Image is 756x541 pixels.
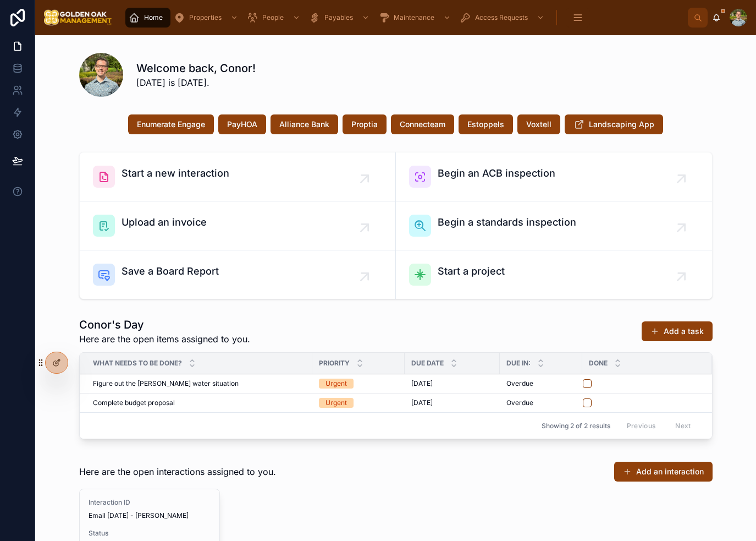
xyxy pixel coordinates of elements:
div: Urgent [325,398,347,408]
img: App logo [44,9,112,26]
span: What needs to be done? [93,359,182,368]
span: Here are the open interactions assigned to you. [79,465,276,478]
span: Figure out the [PERSON_NAME] water situation [93,379,239,388]
button: Connecteam [391,114,454,134]
button: Voxtell [517,114,560,134]
span: Begin an ACB inspection [438,166,555,181]
div: scrollable content [121,6,688,30]
span: Due date [411,359,444,368]
button: Landscaping App [565,114,663,134]
button: Estoppels [459,114,513,134]
button: PayHOA [218,114,266,134]
span: Complete budget proposal [93,398,175,407]
a: People [244,8,306,28]
button: Alliance Bank [271,114,338,134]
span: Done [589,359,608,368]
span: People [262,13,284,22]
span: Maintenance [394,13,434,22]
h1: Welcome back, Conor! [136,61,256,76]
span: Due in: [506,359,531,368]
span: Proptia [351,119,378,130]
a: Complete budget proposal [93,398,306,407]
span: Voxtell [526,119,551,130]
a: Start a new interaction [80,152,396,201]
a: Urgent [319,379,398,389]
button: Add a task [642,321,713,341]
a: [DATE] [411,379,493,388]
span: Alliance Bank [279,119,329,130]
a: Home [125,8,170,28]
span: PayHOA [227,119,257,130]
span: Landscaping App [589,119,654,130]
a: Urgent [319,398,398,408]
span: Properties [189,13,222,22]
a: Save a Board Report [80,250,396,299]
span: Start a new interaction [122,166,229,181]
span: Start a project [438,264,505,279]
button: Enumerate Engage [128,114,214,134]
a: Start a project [396,250,712,299]
span: [DATE] [411,398,433,407]
a: Maintenance [375,8,456,28]
span: Save a Board Report [122,264,219,279]
a: Overdue [506,398,576,407]
a: Overdue [506,379,576,388]
span: Overdue [506,379,533,388]
span: Overdue [506,398,533,407]
button: Add an interaction [614,462,713,482]
button: Proptia [343,114,387,134]
a: Begin an ACB inspection [396,152,712,201]
span: Showing 2 of 2 results [542,422,610,430]
span: Connecteam [400,119,445,130]
span: Enumerate Engage [137,119,205,130]
span: Home [144,13,163,22]
span: Here are the open items assigned to you. [79,332,250,346]
span: Interaction ID [89,498,211,507]
a: [DATE] [411,398,493,407]
span: Upload an invoice [122,215,207,230]
span: Email [DATE] - [PERSON_NAME] [89,511,211,520]
span: Access Requests [475,13,528,22]
span: [DATE] is [DATE]. [136,76,256,89]
span: Priority [319,359,350,368]
a: Access Requests [456,8,550,28]
a: Properties [170,8,244,28]
div: Urgent [325,379,347,389]
span: Status [89,529,211,538]
a: Upload an invoice [80,201,396,250]
span: [DATE] [411,379,433,388]
a: Payables [306,8,375,28]
span: Begin a standards inspection [438,215,576,230]
span: Payables [324,13,353,22]
a: Figure out the [PERSON_NAME] water situation [93,379,306,388]
h1: Conor's Day [79,317,250,332]
a: Begin a standards inspection [396,201,712,250]
span: Estoppels [467,119,504,130]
